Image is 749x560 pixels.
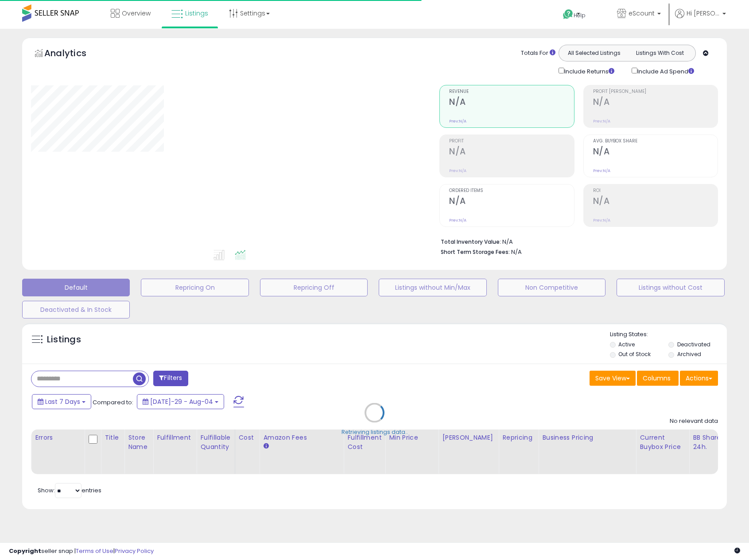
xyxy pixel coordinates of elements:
span: Overview [122,9,151,18]
span: Profit [449,139,574,144]
span: eScount [629,9,655,18]
small: Prev: N/A [449,119,466,124]
b: Total Inventory Value: [441,238,501,245]
button: Listings With Cost [627,47,693,59]
button: Non Competitive [498,279,605,296]
i: Get Help [563,9,574,20]
div: Totals For [521,49,555,58]
button: All Selected Listings [561,47,627,59]
button: Listings without Min/Max [379,279,486,296]
span: Ordered Items [449,188,574,193]
h2: N/A [593,196,718,208]
button: Repricing Off [260,279,368,296]
h5: Analytics [44,47,104,61]
small: Prev: N/A [449,218,466,223]
div: Include Returns [552,66,625,76]
button: Listings without Cost [617,279,724,296]
small: Prev: N/A [593,168,610,173]
span: Hi [PERSON_NAME] [687,9,720,18]
span: Avg. Buybox Share [593,139,718,144]
button: Deactivated & In Stock [22,301,130,318]
h2: N/A [449,196,574,208]
span: Revenue [449,89,574,94]
span: Help [574,12,586,19]
b: Short Term Storage Fees: [441,248,510,256]
h2: N/A [593,146,718,158]
h2: N/A [449,97,574,109]
span: N/A [511,248,522,256]
button: Default [22,279,130,296]
h2: N/A [593,97,718,109]
small: Prev: N/A [593,119,610,124]
small: Prev: N/A [449,168,466,173]
a: Hi [PERSON_NAME] [675,9,726,29]
a: Help [556,2,603,29]
button: Repricing On [141,279,248,296]
small: Prev: N/A [593,218,610,223]
div: Include Ad Spend [625,66,708,76]
span: Listings [185,9,208,18]
li: N/A [441,236,711,246]
span: ROI [593,188,718,193]
div: Retrieving listings data.. [342,428,408,436]
span: Profit [PERSON_NAME] [593,89,718,94]
h2: N/A [449,146,574,158]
